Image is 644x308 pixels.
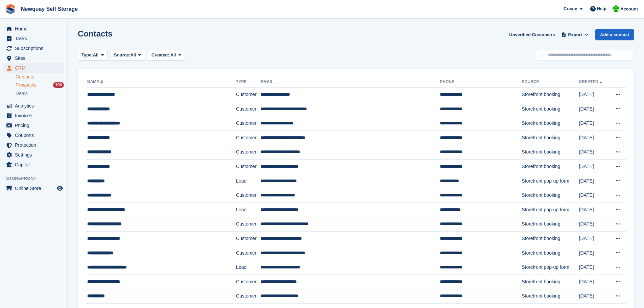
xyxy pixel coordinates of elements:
[3,184,64,193] a: menu
[236,246,261,260] td: Customer
[130,52,136,58] span: All
[579,174,609,188] td: [DATE]
[595,29,634,40] a: Add a contact
[15,184,55,193] span: Online Store
[3,160,64,169] a: menu
[522,88,579,102] td: Storefront booking
[522,217,579,232] td: Storefront booking
[579,88,609,102] td: [DATE]
[597,5,606,12] span: Help
[522,116,579,131] td: Storefront booking
[522,160,579,174] td: Storefront booking
[170,52,176,57] span: All
[15,34,55,43] span: Tasks
[56,184,64,192] a: Preview store
[579,246,609,260] td: [DATE]
[522,289,579,304] td: Storefront booking
[522,102,579,116] td: Storefront booking
[110,50,145,61] button: Source: All
[18,3,80,15] a: Newquay Self Storage
[236,275,261,289] td: Customer
[579,116,609,131] td: [DATE]
[15,53,55,63] span: Sites
[620,6,638,13] span: Account
[15,63,55,73] span: CRM
[522,145,579,160] td: Storefront booking
[522,174,579,188] td: Storefront pop-up form
[236,232,261,246] td: Customer
[78,29,113,38] h1: Contacts
[16,82,37,88] span: Prospects
[522,203,579,217] td: Storefront pop-up form
[3,121,64,130] a: menu
[15,111,55,120] span: Invoices
[440,77,522,88] th: Phone
[5,4,16,14] img: stora-icon-8386f47178a22dfd0bd8f6a31ec36ba5ce8667c1dd55bd0f319d3a0aa187defe.svg
[15,150,55,160] span: Settings
[579,102,609,116] td: [DATE]
[236,77,261,88] th: Type
[16,74,64,80] a: Contacts
[579,188,609,203] td: [DATE]
[15,44,55,53] span: Subscriptions
[261,77,440,88] th: Email
[53,82,64,88] div: 198
[3,44,64,53] a: menu
[579,217,609,232] td: [DATE]
[522,232,579,246] td: Storefront booking
[236,131,261,145] td: Customer
[236,217,261,232] td: Customer
[522,246,579,260] td: Storefront booking
[236,102,261,116] td: Customer
[15,160,55,169] span: Capital
[579,203,609,217] td: [DATE]
[114,52,130,58] span: Source:
[93,52,99,58] span: All
[3,63,64,73] a: menu
[579,260,609,275] td: [DATE]
[15,101,55,111] span: Analytics
[3,53,64,63] a: menu
[16,90,64,97] a: Deals
[579,232,609,246] td: [DATE]
[579,275,609,289] td: [DATE]
[506,29,557,40] a: Unverified Customers
[78,50,108,61] button: Type: All
[236,260,261,275] td: Lead
[236,174,261,188] td: Lead
[579,289,609,304] td: [DATE]
[236,289,261,304] td: Customer
[15,121,55,130] span: Pricing
[568,31,582,38] span: Export
[15,131,55,140] span: Coupons
[236,145,261,160] td: Customer
[15,140,55,150] span: Protection
[564,5,577,12] span: Create
[236,160,261,174] td: Customer
[3,101,64,111] a: menu
[16,90,28,97] span: Deals
[3,24,64,33] a: menu
[522,260,579,275] td: Storefront pop-up form
[3,111,64,120] a: menu
[579,79,604,84] a: Created
[3,140,64,150] a: menu
[522,188,579,203] td: Storefront booking
[3,34,64,43] a: menu
[151,52,169,57] span: Created:
[236,203,261,217] td: Lead
[3,150,64,160] a: menu
[16,81,64,89] a: Prospects 198
[6,175,67,182] span: Storefront
[522,275,579,289] td: Storefront booking
[236,88,261,102] td: Customer
[579,131,609,145] td: [DATE]
[579,145,609,160] td: [DATE]
[579,160,609,174] td: [DATE]
[148,50,185,61] button: Created: All
[3,131,64,140] a: menu
[81,52,93,58] span: Type:
[522,77,579,88] th: Source
[236,188,261,203] td: Customer
[560,29,590,40] button: Export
